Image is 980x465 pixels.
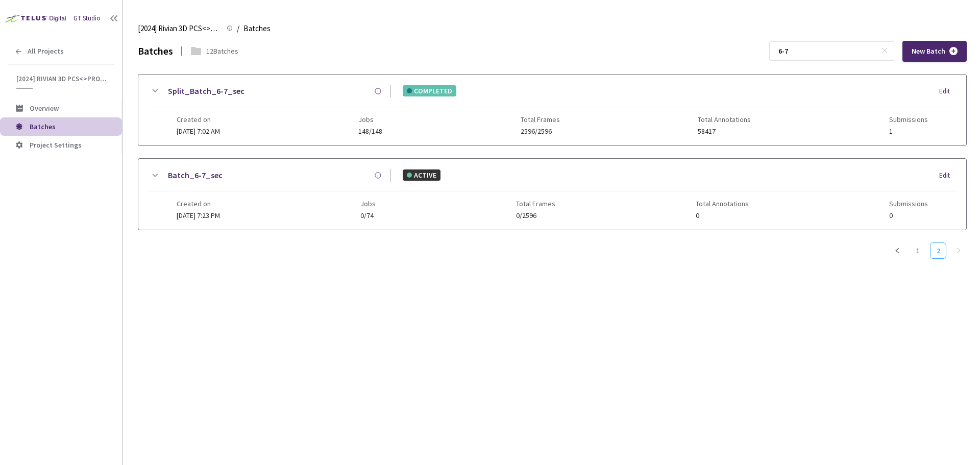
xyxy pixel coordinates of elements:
a: Split_Batch_6-7_sec [168,85,244,97]
span: 148/148 [358,128,382,135]
span: Total Annotations [698,115,751,124]
span: Total Frames [521,115,560,124]
span: 58417 [698,128,751,135]
span: Total Annotations [696,200,749,208]
div: GT Studio [73,13,101,23]
div: 12 Batches [206,45,238,57]
span: Submissions [889,115,928,124]
li: / [237,22,239,35]
span: All Projects [28,47,64,56]
li: 2 [930,242,946,259]
span: Submissions [889,200,928,208]
span: Created on [177,115,220,124]
div: Edit [939,170,956,181]
div: Split_Batch_6-7_secCOMPLETEDEditCreated on[DATE] 7:02 AMJobs148/148Total Frames2596/2596Total Ann... [138,75,966,145]
div: Batches [138,43,173,59]
span: Batches [243,22,271,35]
span: 1 [889,128,928,135]
span: Overview [30,104,59,113]
div: COMPLETED [403,85,456,96]
button: left [889,242,905,259]
a: 2 [930,243,946,258]
div: Edit [939,86,956,96]
span: [2024] Rivian 3D PCS<>Production [16,75,108,83]
span: Total Frames [516,200,555,208]
span: Batches [30,122,56,131]
span: left [894,248,900,254]
a: 1 [910,243,925,258]
li: 1 [910,242,926,259]
span: Project Settings [30,140,82,150]
span: right [955,248,962,254]
span: Jobs [358,115,382,124]
span: New Batch [912,47,945,56]
button: right [950,242,967,259]
span: 0 [696,212,749,219]
a: Batch_6-7_sec [168,169,223,182]
li: Next Page [950,242,967,259]
div: ACTIVE [403,169,440,181]
span: 0/74 [360,212,376,219]
span: 0/2596 [516,212,555,219]
span: 2596/2596 [521,128,560,135]
div: Batch_6-7_secACTIVEEditCreated on[DATE] 7:23 PMJobs0/74Total Frames0/2596Total Annotations0Submis... [138,159,966,230]
span: [DATE] 7:23 PM [177,211,220,220]
span: 0 [889,212,928,219]
li: Previous Page [889,242,905,259]
span: Jobs [360,200,376,208]
span: [DATE] 7:02 AM [177,127,220,136]
input: Search [772,42,881,60]
span: Created on [177,200,220,208]
span: [2024] Rivian 3D PCS<>Production [138,22,220,35]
